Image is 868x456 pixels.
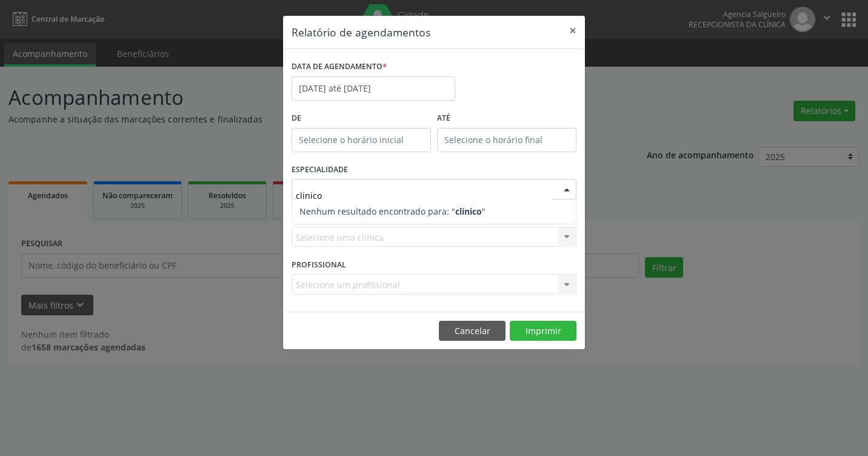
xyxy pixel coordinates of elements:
input: Selecione o horário inicial [292,128,431,152]
label: ESPECIALIDADE [292,161,348,179]
h5: Relatório de agendamentos [292,24,430,40]
span: Nenhum resultado encontrado para: " " [299,206,486,217]
button: Close [561,16,585,45]
label: DATA DE AGENDAMENTO [292,58,387,76]
label: De [292,109,431,128]
input: Seleciona uma especialidade [296,183,552,207]
button: Cancelar [439,321,506,341]
button: Imprimir [510,321,576,341]
label: PROFISSIONAL [292,255,346,274]
strong: clinico [455,206,482,217]
label: ATÉ [437,109,576,128]
input: Selecione uma data ou intervalo [292,76,455,101]
input: Selecione o horário final [437,128,576,152]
